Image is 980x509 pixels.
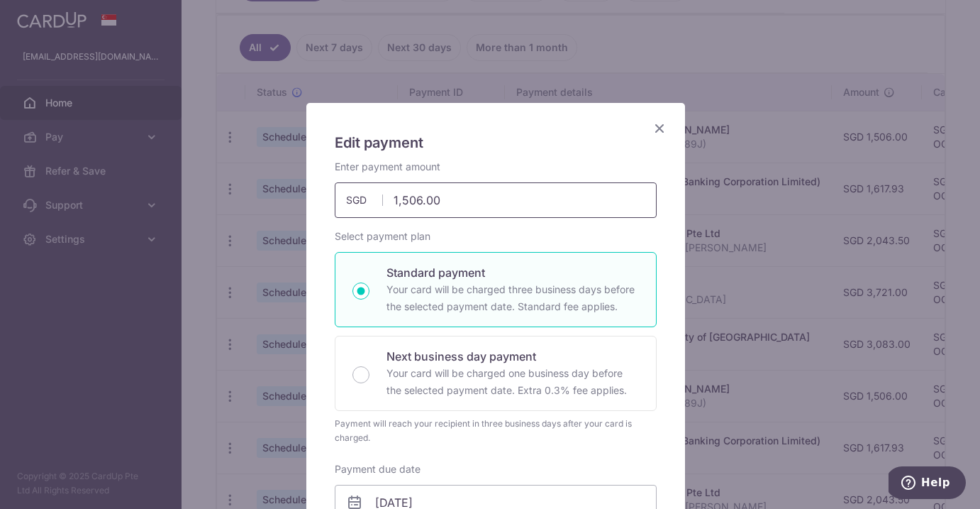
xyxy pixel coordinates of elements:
p: Next business day payment [386,348,639,365]
label: Enter payment amount [335,160,440,174]
p: Standard payment [386,264,639,281]
label: Select payment plan [335,229,430,243]
p: Your card will be charged three business days before the selected payment date. Standard fee appl... [386,281,639,315]
iframe: Opens a widget where you can find more information [889,466,966,502]
input: 0.00 [335,182,657,218]
p: Your card will be charged one business day before the selected payment date. Extra 0.3% fee applies. [386,365,639,399]
span: SGD [346,193,383,207]
div: Payment will reach your recipient in three business days after your card is charged. [335,417,657,445]
label: Payment due date [335,462,421,476]
h5: Edit payment [335,131,657,154]
button: Close [651,120,668,137]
